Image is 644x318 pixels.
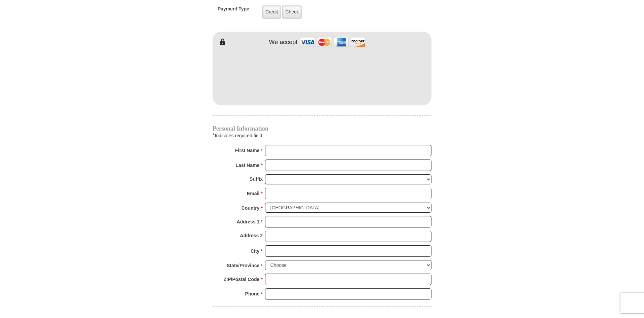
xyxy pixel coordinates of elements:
strong: City [251,246,259,256]
label: Check [282,5,302,19]
h5: Payment Type [218,6,249,15]
h4: Personal Information [213,126,431,131]
img: credit cards accepted [299,35,366,49]
strong: First Name [235,146,259,155]
strong: Last Name [236,161,260,170]
strong: Address 1 [237,217,260,226]
div: Indicates required field [213,131,431,140]
strong: Email [247,189,259,198]
strong: Address 2 [240,231,263,240]
h4: We accept [269,39,298,46]
strong: State/Province [227,261,259,270]
strong: Country [241,203,260,213]
label: Credit [262,5,281,19]
strong: Suffix [250,174,263,184]
strong: ZIP/Postal Code [224,275,260,284]
strong: Phone [245,289,260,298]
